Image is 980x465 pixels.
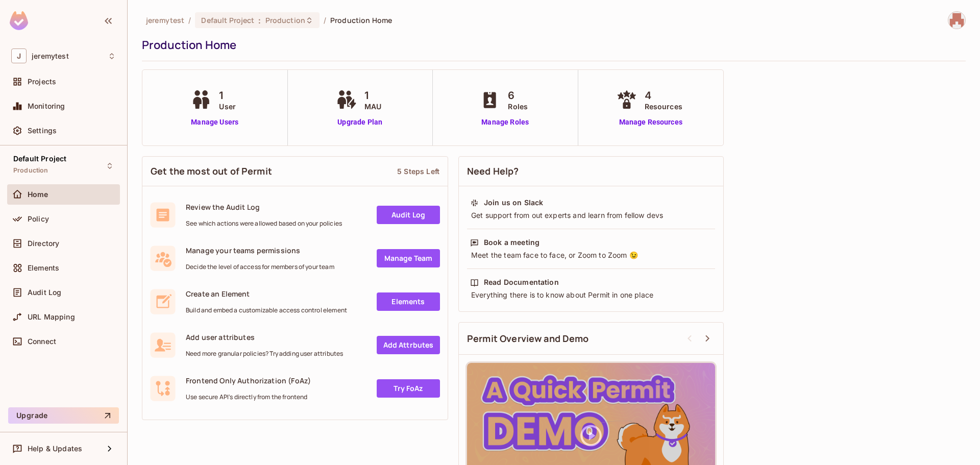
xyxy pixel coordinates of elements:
[201,15,254,25] span: Default Project
[484,198,543,208] div: Join us on Slack
[467,332,589,345] span: Permit Overview and Demo
[28,102,65,110] span: Monitoring
[188,15,191,25] li: /
[28,190,48,199] span: Home
[186,350,343,358] span: Need more granular policies? Try adding user attributes
[645,101,682,112] span: Resources
[186,202,342,212] span: Review the Audit Log
[28,445,82,453] span: Help & Updates
[28,337,56,346] span: Connect
[397,166,439,176] div: 5 Steps Left
[364,88,381,103] span: 1
[28,313,75,321] span: URL Mapping
[10,11,28,30] img: SReyMgAAAABJRU5ErkJggg==
[614,117,688,128] a: Manage Resources
[28,288,61,297] span: Audit Log
[470,290,712,300] div: Everything there is to know about Permit in one place
[508,88,528,103] span: 6
[186,289,347,299] span: Create an Element
[32,52,69,60] span: Workspace: jeremytest
[470,210,712,221] div: Get support from out experts and learn from fellow devs
[186,376,311,385] span: Frontend Only Authorization (FoAz)
[146,15,184,25] span: the active workspace
[508,101,528,112] span: Roles
[364,101,381,112] span: MAU
[219,88,236,103] span: 1
[330,15,392,25] span: Production Home
[8,407,119,424] button: Upgrade
[186,332,343,342] span: Add user attributes
[377,292,440,311] a: Elements
[334,117,386,128] a: Upgrade Plan
[188,117,241,128] a: Manage Users
[11,48,27,63] span: J
[470,250,712,260] div: Meet the team face to face, or Zoom to Zoom 😉
[28,215,49,223] span: Policy
[484,277,559,287] div: Read Documentation
[219,101,236,112] span: User
[28,78,56,86] span: Projects
[258,16,261,25] span: :
[186,263,334,271] span: Decide the level of access for members of your team
[377,336,440,354] a: Add Attrbutes
[28,127,57,135] span: Settings
[484,237,540,248] div: Book a meeting
[467,165,519,178] span: Need Help?
[142,37,961,53] div: Production Home
[265,15,305,25] span: Production
[186,393,311,401] span: Use secure API's directly from the frontend
[377,206,440,224] a: Audit Log
[186,306,347,314] span: Build and embed a customizable access control element
[186,219,342,228] span: See which actions were allowed based on your policies
[377,379,440,398] a: Try FoAz
[324,15,326,25] li: /
[13,166,48,175] span: Production
[28,239,59,248] span: Directory
[948,12,965,29] img: john.knoy@compass-usa.com
[28,264,59,272] span: Elements
[186,246,334,255] span: Manage your teams permissions
[645,88,682,103] span: 4
[377,249,440,267] a: Manage Team
[151,165,272,178] span: Get the most out of Permit
[13,155,66,163] span: Default Project
[477,117,533,128] a: Manage Roles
